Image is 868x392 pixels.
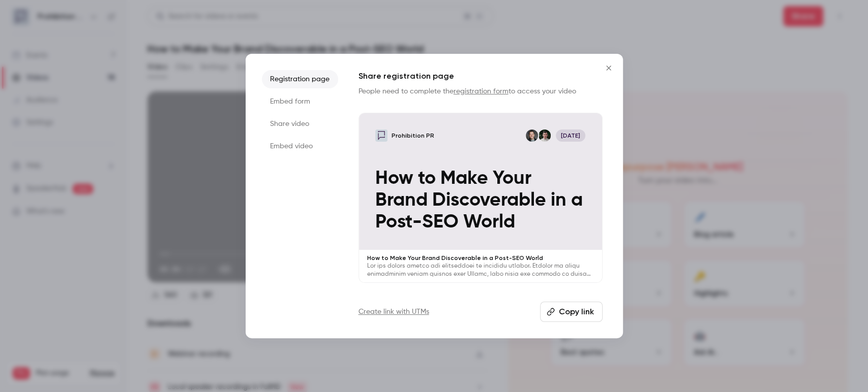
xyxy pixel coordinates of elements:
img: Chris Norton [526,129,538,142]
a: Create link with UTMs [358,307,429,317]
a: registration form [454,88,508,95]
img: How to Make Your Brand Discoverable in a Post-SEO World [375,129,387,142]
img: Will Ockenden [538,129,551,142]
button: Close [598,58,619,78]
p: Lor ips dolors ametco adi elitseddoei te incididu utlabor. Etdolor ma aliqu enimadminim veniam qu... [367,262,594,278]
li: Embed form [262,92,338,111]
button: Copy link [540,302,603,322]
li: Embed video [262,137,338,155]
p: How to Make Your Brand Discoverable in a Post-SEO World [367,254,594,262]
p: How to Make Your Brand Discoverable in a Post-SEO World [375,168,585,234]
p: People need to complete the to access your video [358,86,603,96]
li: Registration page [262,70,338,88]
a: How to Make Your Brand Discoverable in a Post-SEO WorldProhibition PRWill OckendenChris Norton[DA... [358,113,603,283]
p: Prohibition PR [392,132,434,140]
h1: Share registration page [358,70,603,82]
li: Share video [262,115,338,133]
span: [DATE] [556,129,586,142]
